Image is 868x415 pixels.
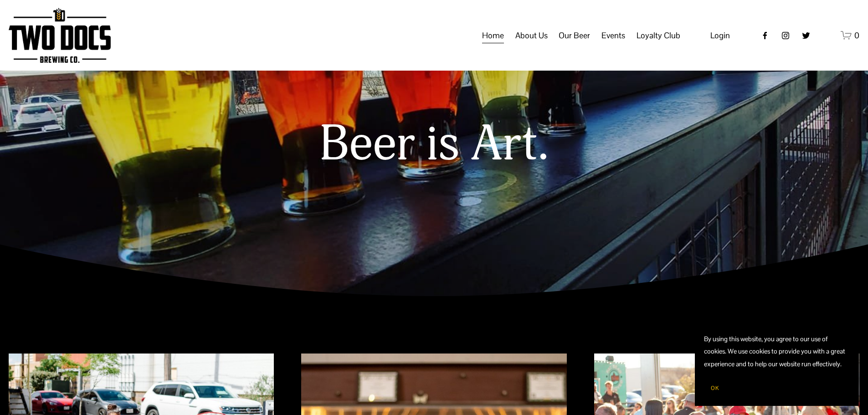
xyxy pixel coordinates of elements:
[801,31,811,40] a: twitter-unauth
[695,324,859,406] section: Cookie banner
[515,28,548,43] span: About Us
[710,28,730,43] a: Login
[781,31,790,40] a: instagram-unauth
[601,28,625,43] span: Events
[760,31,770,40] a: Facebook
[854,30,859,41] span: 0
[704,379,726,397] button: OK
[515,27,548,44] a: folder dropdown
[710,30,730,41] span: Login
[704,333,850,370] p: By using this website, you agree to our use of cookies. We use cookies to provide you with a grea...
[482,27,504,44] a: Home
[601,27,625,44] a: folder dropdown
[637,27,680,44] a: folder dropdown
[711,384,719,392] span: OK
[115,117,753,172] h1: Beer is Art.
[9,8,111,63] img: Two Docs Brewing Co.
[559,27,590,44] a: folder dropdown
[559,28,590,43] span: Our Beer
[637,28,680,43] span: Loyalty Club
[841,30,859,41] a: 0 items in cart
